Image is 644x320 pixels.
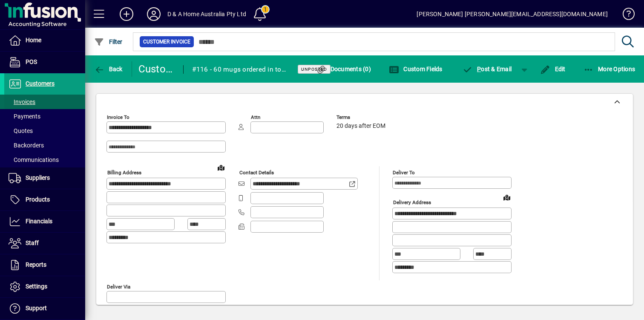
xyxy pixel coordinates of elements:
[26,261,46,268] span: Reports
[463,66,512,72] span: ost & Email
[26,174,50,181] span: Suppliers
[458,61,516,77] button: Post & Email
[4,124,85,138] a: Quotes
[538,61,568,77] button: Edit
[26,239,39,246] span: Staff
[387,61,445,77] button: Custom Fields
[94,66,123,72] span: Back
[140,6,167,22] button: Profile
[9,156,59,163] span: Communications
[94,38,123,45] span: Filter
[393,170,415,176] mat-label: Deliver To
[9,98,35,105] span: Invoices
[26,218,52,225] span: Financials
[26,37,41,43] span: Home
[4,167,85,189] a: Suppliers
[417,7,608,21] div: [PERSON_NAME] [PERSON_NAME][EMAIL_ADDRESS][DOMAIN_NAME]
[4,276,85,297] a: Settings
[4,153,85,167] a: Communications
[4,298,85,319] a: Support
[26,305,47,311] span: Support
[316,66,371,72] span: Documents (0)
[26,80,55,87] span: Customers
[313,61,373,77] button: Documents (0)
[301,66,327,72] span: Unposted
[107,114,129,120] mat-label: Invoice To
[616,2,633,29] a: Knowledge Base
[92,34,125,49] button: Filter
[4,189,85,210] a: Products
[26,58,37,65] span: POS
[4,30,85,51] a: Home
[4,109,85,124] a: Payments
[336,115,388,120] span: Terms
[4,211,85,232] a: Financials
[584,66,635,72] span: More Options
[9,142,44,149] span: Backorders
[192,63,287,76] div: #116 - 60 mugs ordered in total (54 invoiced below, 6 paid for via Faire). Thanks for your order ...
[500,190,514,204] a: View on map
[9,127,33,134] span: Quotes
[477,66,481,72] span: P
[389,66,443,72] span: Custom Fields
[336,123,385,130] span: 20 days after EOM
[581,61,638,77] button: More Options
[4,233,85,254] a: Staff
[540,66,566,72] span: Edit
[138,62,175,76] div: Customer Invoice
[26,283,47,290] span: Settings
[9,113,40,120] span: Payments
[92,61,125,77] button: Back
[4,95,85,109] a: Invoices
[167,7,246,21] div: D & A Home Australia Pty Ltd
[85,61,132,77] app-page-header-button: Back
[107,283,130,289] mat-label: Deliver via
[214,161,228,174] a: View on map
[4,138,85,153] a: Backorders
[4,254,85,276] a: Reports
[4,52,85,73] a: POS
[26,196,50,203] span: Products
[251,114,260,120] mat-label: Attn
[143,37,190,46] span: Customer Invoice
[113,6,140,22] button: Add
